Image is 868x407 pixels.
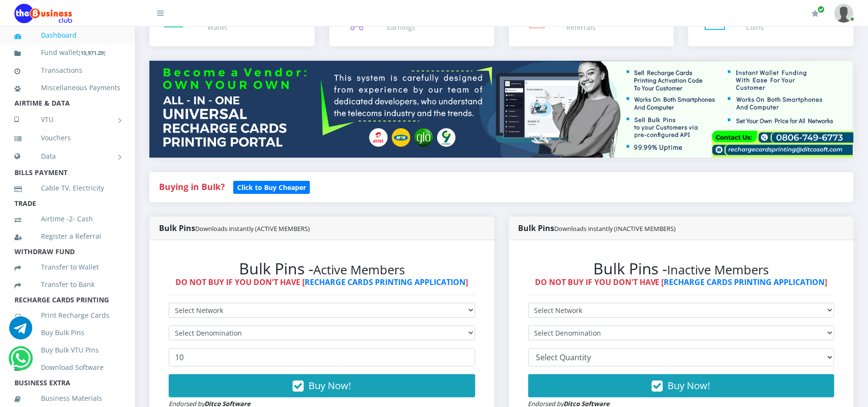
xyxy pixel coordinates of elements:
[528,374,835,397] button: Buy Now!
[14,356,120,379] a: Download Software
[159,223,310,233] strong: Bulk Pins
[668,379,710,392] span: Buy Now!
[14,208,120,230] a: Airtime -2- Cash
[668,261,769,278] small: Inactive Members
[746,22,765,32] div: Coins
[14,24,120,46] a: Dashboard
[14,256,120,278] a: Transfer to Wallet
[233,181,310,192] a: Click to Buy Cheaper
[535,277,828,287] strong: DO NOT BUY IF YOU DON'T HAVE [ ]
[207,22,242,32] div: Wallet
[14,225,120,247] a: Register a Referral
[14,127,120,149] a: Vouchers
[14,322,120,344] a: Buy Bulk Pins
[169,348,475,366] input: Enter Quantity
[305,277,466,287] a: RECHARGE CARDS PRINTING APPLICATION
[169,374,475,397] button: Buy Now!
[14,304,120,326] a: Print Recharge Cards
[79,49,106,56] small: [ ]
[528,259,835,278] h2: Bulk Pins -
[14,339,120,361] a: Buy Bulk VTU Pins
[149,61,854,157] img: multitenant_rcp.png
[80,49,104,56] b: 15,971.29
[308,379,351,392] span: Buy Now!
[519,223,676,233] strong: Bulk Pins
[159,181,225,192] strong: Buying in Bulk?
[817,6,825,13] span: Renew/Upgrade Subscription
[169,259,475,278] h2: Bulk Pins -
[387,22,456,32] div: Earnings
[834,4,854,23] img: User
[664,277,825,287] a: RECHARGE CARDS PRINTING APPLICATION
[14,177,120,199] a: Cable TV, Electricity
[14,4,72,23] img: Logo
[14,77,120,99] a: Miscellaneous Payments
[14,59,120,81] a: Transactions
[11,354,31,370] a: Chat for support
[175,277,468,287] strong: DO NOT BUY IF YOU DON'T HAVE [ ]
[14,144,120,168] a: Data
[14,41,120,64] a: Fund wallet[15,971.29]
[313,261,405,278] small: Active Members
[14,108,120,132] a: VTU
[567,22,596,32] div: Referrals
[14,273,120,296] a: Transfer to Bank
[9,324,32,339] a: Chat for support
[195,224,310,233] small: Downloads instantly (ACTIVE MEMBERS)
[555,224,676,233] small: Downloads instantly (INACTIVE MEMBERS)
[812,10,819,17] i: Renew/Upgrade Subscription
[237,183,306,192] b: Click to Buy Cheaper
